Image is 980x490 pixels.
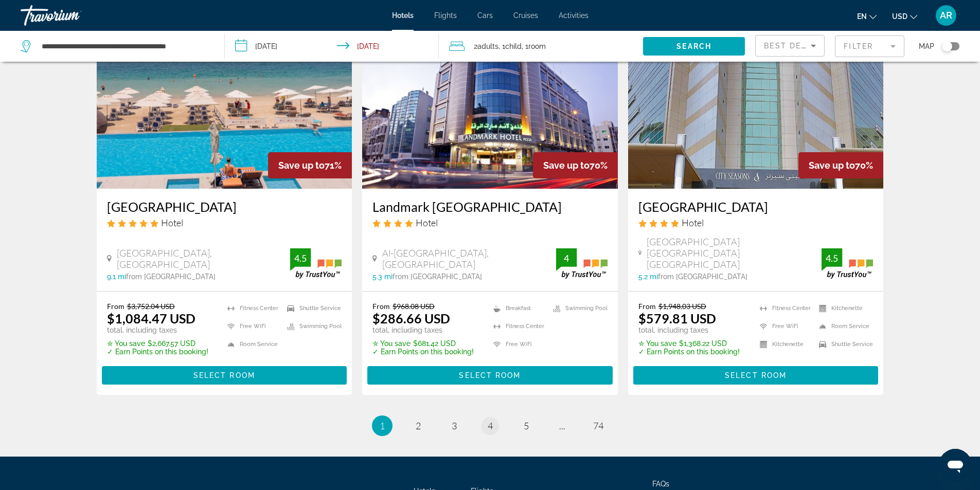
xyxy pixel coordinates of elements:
span: From [638,302,656,311]
p: $2,667.57 USD [107,339,208,348]
span: From [372,302,390,311]
a: Select Room [633,369,879,380]
span: 9.1 mi [107,273,126,281]
div: 70% [798,152,883,178]
li: Free WiFi [755,320,814,333]
a: Flights [434,11,457,20]
a: Travorium [21,2,123,29]
button: Filter [835,35,904,58]
li: Free WiFi [488,338,548,351]
span: [GEOGRAPHIC_DATA], [GEOGRAPHIC_DATA] [117,247,291,270]
img: trustyou-badge.svg [556,248,608,279]
button: User Menu [933,5,959,26]
span: Room [528,42,546,50]
span: , 1 [522,39,546,53]
div: 71% [268,152,352,178]
button: Select Room [102,366,347,385]
span: ✮ You save [638,339,676,348]
span: [GEOGRAPHIC_DATA] [GEOGRAPHIC_DATA] [GEOGRAPHIC_DATA] [647,236,822,270]
li: Room Service [222,338,282,351]
div: 5 star Hotel [107,217,342,228]
div: 4 star Hotel [638,217,874,228]
del: $968.08 USD [393,302,435,311]
div: 70% [533,152,618,178]
button: Check-in date: Mar 20, 2026 Check-out date: Mar 25, 2026 [225,31,439,62]
span: Hotel [161,217,183,228]
a: FAQs [652,480,669,488]
span: Al-[GEOGRAPHIC_DATA], [GEOGRAPHIC_DATA] [382,247,556,270]
span: Child [505,42,522,50]
li: Fitness Center [488,320,548,333]
span: Select Room [193,371,255,379]
h3: [GEOGRAPHIC_DATA] [107,199,342,214]
span: ✮ You save [107,339,145,348]
a: Cars [477,11,493,20]
a: Cruises [513,11,538,20]
del: $3,752.04 USD [127,302,175,311]
nav: Pagination [97,415,884,436]
del: $1,948.03 USD [658,302,706,311]
a: [GEOGRAPHIC_DATA] [638,199,874,214]
span: AR [940,10,952,21]
ins: $579.81 USD [638,311,716,326]
button: Toggle map [934,42,959,51]
h3: Landmark [GEOGRAPHIC_DATA] [372,199,608,214]
span: from [GEOGRAPHIC_DATA] [658,273,747,281]
li: Kitchenette [755,338,814,351]
p: ✓ Earn Points on this booking! [638,348,740,356]
span: 1 [380,420,385,431]
button: Select Room [367,366,613,385]
p: ✓ Earn Points on this booking! [107,348,208,356]
li: Swimming Pool [282,320,342,333]
a: Hotels [392,11,414,20]
li: Free WiFi [222,320,282,333]
span: Select Room [725,371,787,379]
p: ✓ Earn Points on this booking! [372,348,474,356]
span: 3 [452,420,457,431]
button: Change currency [892,9,917,24]
ins: $286.66 USD [372,311,450,326]
span: Hotel [682,217,704,228]
img: Hotel image [97,24,352,189]
img: Hotel image [362,24,618,189]
img: trustyou-badge.svg [822,248,873,279]
li: Fitness Center [755,302,814,315]
span: 2 [474,39,498,53]
ins: $1,084.47 USD [107,311,195,326]
span: 5.3 mi [372,273,393,281]
span: ✮ You save [372,339,411,348]
div: 4.5 [822,252,842,264]
div: 4.5 [290,252,311,264]
span: USD [892,12,907,21]
p: $681.42 USD [372,339,474,348]
button: Change language [857,9,877,24]
span: 5 [524,420,529,431]
span: Map [919,39,934,53]
p: total, including taxes [638,326,740,334]
span: Search [676,42,711,50]
p: total, including taxes [372,326,474,334]
li: Shuttle Service [814,338,873,351]
a: Activities [559,11,589,20]
span: 74 [593,420,603,431]
li: Fitness Center [222,302,282,315]
span: Save up to [809,160,855,171]
div: 4 [556,252,577,264]
span: Save up to [278,160,325,171]
div: 4 star Hotel [372,217,608,228]
button: Search [643,37,745,56]
span: from [GEOGRAPHIC_DATA] [126,273,216,281]
span: , 1 [498,39,522,53]
span: 4 [488,420,493,431]
span: Save up to [543,160,590,171]
span: en [857,12,867,21]
span: 2 [416,420,421,431]
span: Hotel [416,217,438,228]
img: Hotel image [628,24,884,189]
